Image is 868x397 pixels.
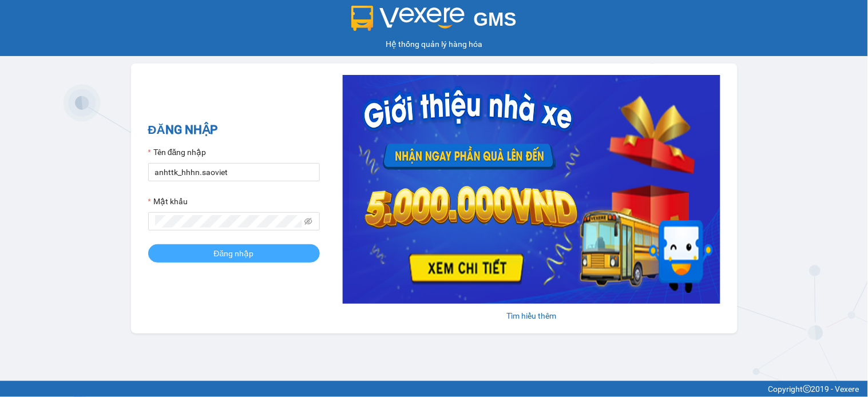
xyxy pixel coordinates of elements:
[3,38,865,50] div: Hệ thống quản lý hàng hóa
[9,383,859,395] div: Copyright 2019 - Vexere
[474,9,517,30] span: GMS
[148,163,320,181] input: Tên đăng nhập
[148,121,320,140] h2: ĐĂNG NHẬP
[148,195,188,208] label: Mật khẩu
[343,309,720,322] div: Tìm hiểu thêm
[351,17,517,26] a: GMS
[148,146,207,158] label: Tên đăng nhập
[155,215,303,228] input: Mật khẩu
[343,75,720,304] img: banner-0
[304,217,312,225] span: eye-invisible
[803,385,811,393] span: copyright
[148,244,320,263] button: Đăng nhập
[351,6,465,31] img: logo 2
[214,247,254,260] span: Đăng nhập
